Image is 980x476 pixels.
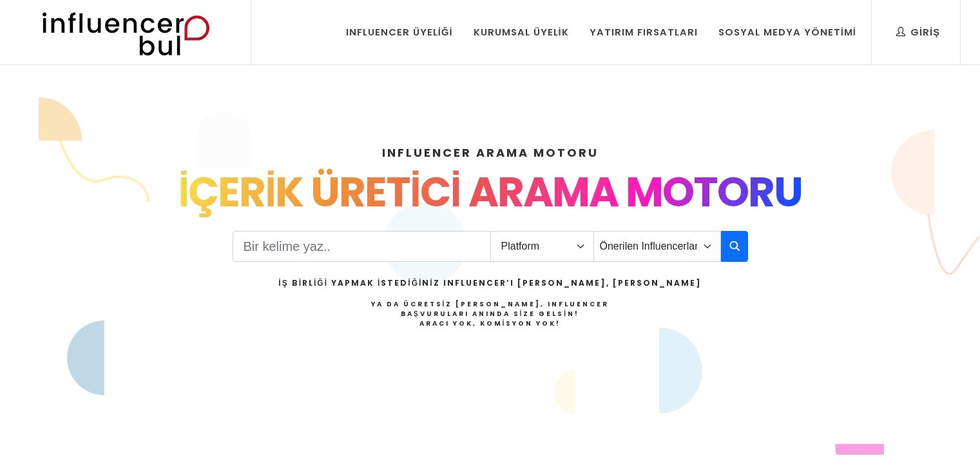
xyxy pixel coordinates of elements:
[278,299,701,328] h4: Ya da Ücretsiz [PERSON_NAME], Influencer Başvuruları Anında Size Gelsin!
[718,25,856,39] div: Sosyal Medya Yönetimi
[233,231,491,262] input: Search
[474,25,569,39] div: Kurumsal Üyelik
[346,25,453,39] div: Influencer Üyeliği
[278,277,701,289] h2: İş Birliği Yapmak İstediğiniz Influencer’ı [PERSON_NAME], [PERSON_NAME]
[73,161,908,223] div: İÇERİK ÜRETİCİ ARAMA MOTORU
[590,25,698,39] div: Yatırım Fırsatları
[419,319,561,328] strong: Aracı Yok, Komisyon Yok!
[73,144,908,161] h4: INFLUENCER ARAMA MOTORU
[896,25,940,39] div: Giriş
